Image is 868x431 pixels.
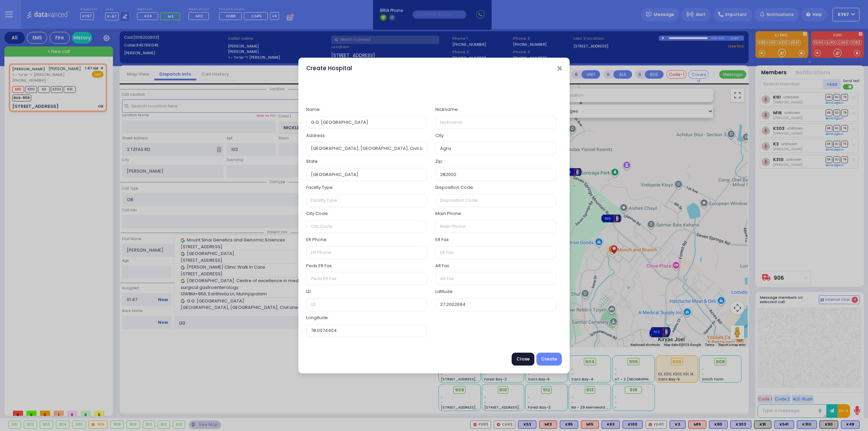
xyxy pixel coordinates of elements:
input: City Code [306,220,427,233]
input: Disposition Code [435,194,556,207]
label: Zip: [435,155,443,168]
label: ER Fax: [435,233,450,246]
input: Alt Fax [435,272,556,285]
label: Alt Fax: [435,259,450,272]
label: City: [435,129,445,142]
input: Name [306,116,427,129]
label: Peds ER Fax: [306,259,333,272]
input: State [306,168,427,181]
label: Name: [306,103,321,116]
button: Create [536,353,562,366]
input: Latitude [435,298,556,311]
input: Zip [435,168,556,181]
input: LD [306,298,427,311]
button: Close [557,65,562,72]
label: Longitude: [306,311,329,324]
input: Nickname [435,116,556,129]
label: City Code: [306,207,329,220]
input: ER Fax [435,246,556,259]
label: Facility Type: [306,181,334,194]
h5: Create Hospital [306,64,352,73]
label: Disposition Code: [435,181,474,194]
label: Main Phone: [435,207,462,220]
label: Nickname: [435,103,459,116]
input: Facility Type [306,194,427,207]
input: Main Phone [435,220,556,233]
input: Address [306,142,427,155]
button: Close [512,353,534,366]
label: LD: [306,285,312,298]
label: Address: [306,129,326,142]
input: City [435,142,556,155]
label: State: [306,155,319,168]
input: ER Phone [306,246,427,259]
label: ER Phone: [306,233,328,246]
input: Longitude [306,324,427,337]
input: Peds ER Fax [306,272,427,285]
label: Latitude: [435,285,454,298]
